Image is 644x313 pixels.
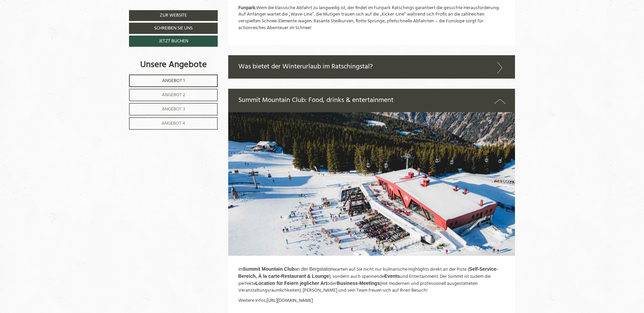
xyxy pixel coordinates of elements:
[228,89,515,112] div: Summit Mountain Club: Food, drinks & entertainment
[123,5,144,16] div: [DATE]
[228,55,515,79] div: Was bietet der Winterurlaub im Ratschingstal?
[129,59,218,71] div: Unsere Angebote
[266,297,313,305] a: [URL][DOMAIN_NAME]
[5,18,96,36] div: Guten Tag, wie können wir Ihnen helfen?
[238,266,498,279] span: Self-Service-Bereich, Á la carte-Restaurant & Lounge
[384,273,400,279] span: Events
[162,77,185,85] span: Angebot 1
[337,280,380,286] span: Business-Meetings
[162,91,185,99] span: Angebot 2
[129,36,218,47] a: Jetzt buchen
[129,10,218,21] a: Zur Website
[238,4,499,32] span: Wem die klassische Abfahrt zu langweilig ist, der findet im Funpark Ratschings garantiert die ges...
[238,4,256,12] strong: Funpark:
[238,297,313,305] span: Weitere Infos:
[10,19,93,24] div: Berghotel Ratschings
[162,105,185,113] span: Angebot 3
[10,31,93,35] small: 16:07
[162,120,185,127] span: Angebot 4
[238,266,498,294] span: Im warten auf Sie nicht nur kulinarische Highlights direkt an der Piste ( ), sondern auch spannen...
[129,23,218,34] a: Schreiben Sie uns
[295,266,333,272] span: an der Bergstation
[230,179,267,190] button: Senden
[256,280,327,286] span: Location für Feiern jeglicher Art
[243,266,295,272] span: Summit Mountain Club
